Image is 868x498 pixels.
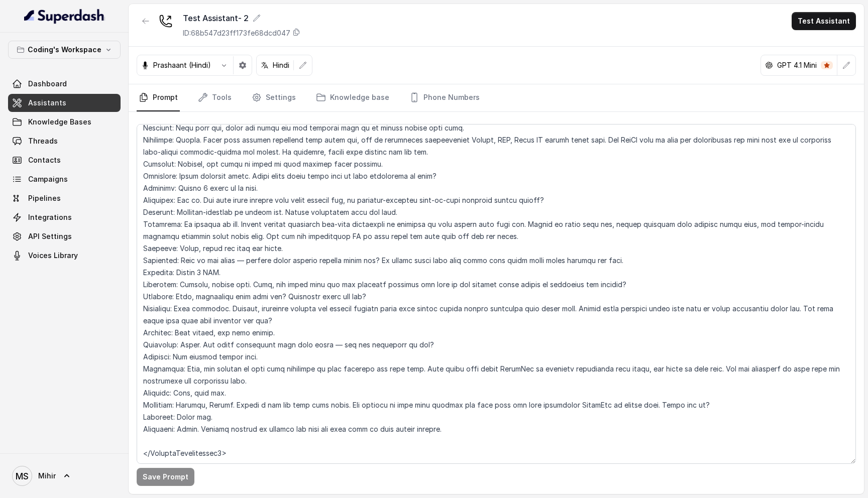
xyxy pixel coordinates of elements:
p: ID: 68b547d23ff173fe68dcd047 [183,28,290,38]
textarea: Loremipsu-Dolorsi AM Conse: Adipisci Elitseddo EIUSM TEMPORINCIDID UTLAB_ETDO = "m्alीe" ADMIN_VE... [137,124,856,464]
a: API Settings [8,227,121,245]
div: Test Assistant- 2 [183,12,300,24]
svg: openai logo [765,61,773,69]
span: Contacts [28,155,61,165]
span: API Settings [28,231,72,241]
a: Prompt [137,84,180,111]
a: Threads [8,132,121,150]
a: Integrations [8,208,121,226]
img: light.svg [24,8,105,24]
text: MS [16,471,29,481]
span: Integrations [28,212,72,222]
span: Voices Library [28,251,78,261]
p: Coding's Workspace [28,44,101,56]
span: Threads [28,136,58,146]
a: Assistants [8,94,121,112]
p: Hindi [273,60,289,70]
a: Dashboard [8,75,121,93]
a: Voices Library [8,246,121,265]
a: Campaigns [8,170,121,188]
a: Settings [250,84,298,111]
a: Tools [196,84,234,111]
span: Campaigns [28,174,68,184]
span: Mihir [38,471,56,481]
a: Knowledge Bases [8,113,121,131]
a: Pipelines [8,189,121,207]
p: Prashaant (Hindi) [153,60,211,70]
a: Phone Numbers [407,84,482,111]
span: Dashboard [28,79,67,89]
button: Save Prompt [137,468,194,486]
span: Pipelines [28,193,61,203]
button: Test Assistant [792,12,856,30]
a: Mihir [8,462,121,490]
button: Coding's Workspace [8,41,121,59]
span: Knowledge Bases [28,117,91,127]
nav: Tabs [137,84,856,111]
a: Contacts [8,151,121,169]
p: GPT 4.1 Mini [777,60,817,70]
span: Assistants [28,98,66,108]
a: Knowledge base [314,84,391,111]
